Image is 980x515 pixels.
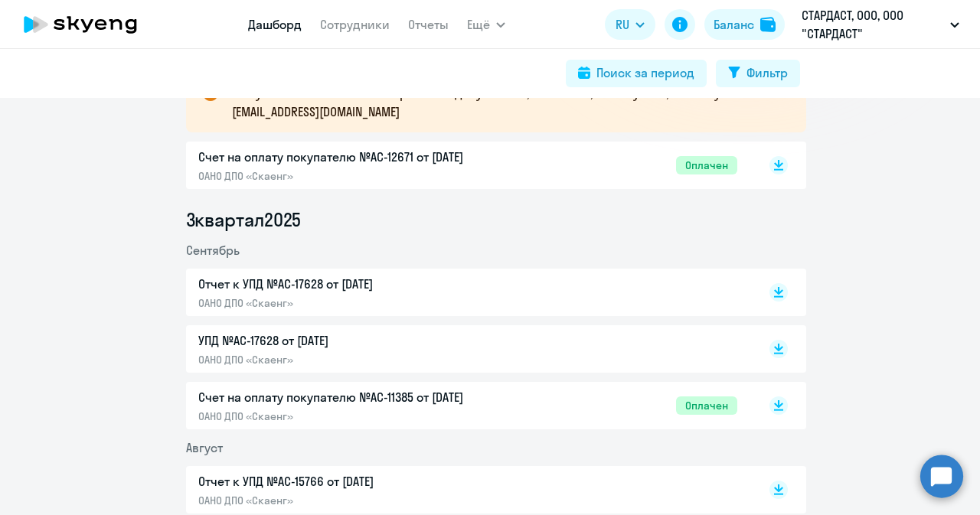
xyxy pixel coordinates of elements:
button: Поиск за период [566,60,707,87]
p: Отчет к УПД №AC-15766 от [DATE] [198,472,520,491]
span: Август [186,440,223,455]
p: Счет на оплату покупателю №AC-12671 от [DATE] [198,148,520,166]
span: Оплачен [676,156,737,174]
p: Отчет к УПД №AC-17628 от [DATE] [198,275,520,293]
button: Фильтр [716,60,800,87]
a: Счет на оплату покупателю №AC-12671 от [DATE]ОАНО ДПО «Скаенг»Оплачен [198,148,737,183]
button: Балансbalance [704,9,785,40]
span: Сентябрь [186,243,240,258]
p: ОАНО ДПО «Скаенг» [198,353,520,367]
p: УПД №AC-17628 от [DATE] [198,331,520,350]
div: Фильтр [746,64,788,82]
p: В случае возникновения вопросов по документам, напишите, пожалуйста, на почту [EMAIL_ADDRESS][DOM... [232,84,779,121]
span: Ещё [467,15,490,34]
div: Баланс [714,15,754,34]
li: 3 квартал 2025 [186,207,806,232]
p: ОАНО ДПО «Скаенг» [198,296,520,310]
a: УПД №AC-17628 от [DATE]ОАНО ДПО «Скаенг» [198,331,737,367]
span: Оплачен [676,396,737,415]
p: СТАРДАСТ, ООО, ООО "СТАРДАСТ" [802,6,944,43]
a: Отчеты [408,17,449,32]
button: RU [605,9,655,40]
a: Отчет к УПД №AC-15766 от [DATE]ОАНО ДПО «Скаенг» [198,472,737,507]
img: balance [760,17,776,32]
a: Сотрудники [320,17,390,32]
a: Отчет к УПД №AC-17628 от [DATE]ОАНО ДПО «Скаенг» [198,275,737,310]
p: ОАНО ДПО «Скаенг» [198,169,520,183]
button: СТАРДАСТ, ООО, ООО "СТАРДАСТ" [794,6,967,43]
p: ОАНО ДПО «Скаенг» [198,409,520,423]
a: Дашборд [248,17,302,32]
button: Ещё [467,9,505,40]
p: ОАНО ДПО «Скаенг» [198,494,520,507]
p: Счет на оплату покупателю №AC-11385 от [DATE] [198,388,520,406]
div: Поиск за период [596,64,694,82]
a: Счет на оплату покупателю №AC-11385 от [DATE]ОАНО ДПО «Скаенг»Оплачен [198,388,737,423]
span: RU [616,15,629,34]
